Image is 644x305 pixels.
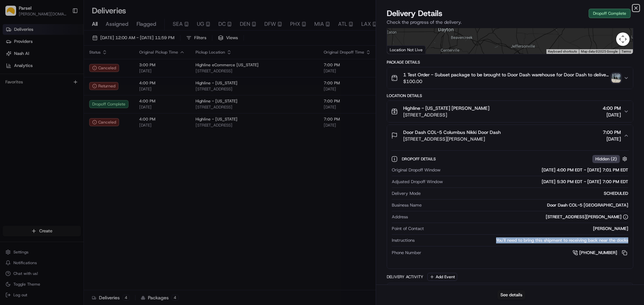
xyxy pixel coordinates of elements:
[387,274,423,280] div: Delivery Activity
[392,190,421,197] span: Delivery Mode
[21,104,54,109] span: [PERSON_NAME]
[427,273,457,281] button: Add Event
[387,93,633,98] div: Location Details
[611,73,621,83] img: photo_proof_of_delivery image
[424,202,628,208] div: Door Dash COL-5 [GEOGRAPHIC_DATA]
[579,250,617,256] span: [PHONE_NUMBER]
[4,129,54,141] a: 📗Knowledge Base
[603,136,621,142] span: [DATE]
[392,226,424,232] span: Point of Contact
[7,7,20,20] img: Nash
[389,45,411,54] img: Google
[59,104,73,109] span: [DATE]
[445,179,628,185] div: [DATE] 5:30 PM EDT - [DATE] 7:00 PM EDT
[104,86,122,94] button: See all
[387,146,633,269] div: Door Dash COL-5 Columbus Nikki Door Dash[STREET_ADDRESS][PERSON_NAME]7:00 PM[DATE]
[402,156,437,162] span: Dropoff Details
[387,101,633,122] button: Highline - [US_STATE] [PERSON_NAME][STREET_ADDRESS]4:00 PM[DATE]
[392,214,408,220] span: Address
[67,148,81,153] span: Pylon
[387,67,633,89] button: 1 Test Order - Subset package to be brought to Door Dash warehouse for Door Dash to deliver to cu...
[47,148,81,153] a: Powered byPylon
[17,43,111,50] input: Clear
[622,50,631,53] a: Terms
[427,226,628,232] div: [PERSON_NAME]
[387,46,426,54] div: Location Not Live
[581,50,618,53] span: Map data ©2025 Google
[387,60,633,65] div: Package Details
[403,111,489,118] span: [STREET_ADDRESS]
[392,250,421,256] span: Phone Number
[403,105,489,111] span: Highline - [US_STATE] [PERSON_NAME]
[389,45,411,54] a: Open this area in Google Maps (opens a new window)
[603,129,621,136] span: 7:00 PM
[387,8,442,19] span: Delivery Details
[30,71,92,76] div: We're available if you need us!
[603,105,621,111] span: 4:00 PM
[7,27,122,37] p: Welcome 👋
[7,87,45,92] div: Past conversations
[603,111,621,118] span: [DATE]
[497,290,525,300] button: See details
[56,104,58,109] span: •
[595,156,617,162] span: Hidden ( 2 )
[392,237,415,243] span: Instructions
[403,71,609,78] span: 1 Test Order - Subset package to be brought to Door Dash warehouse for Door Dash to deliver to cu...
[387,125,633,146] button: Door Dash COL-5 Columbus Nikki Door Dash[STREET_ADDRESS][PERSON_NAME]7:00 PM[DATE]
[546,214,628,220] div: [STREET_ADDRESS][PERSON_NAME]
[7,64,19,76] img: 1736555255976-a54dd68f-1ca7-489b-9aae-adbdc363a1c4
[548,49,577,54] button: Keyboard shortcuts
[57,132,62,138] div: 💻
[30,64,110,71] div: Start new chat
[403,136,501,142] span: [STREET_ADDRESS][PERSON_NAME]
[13,132,51,138] span: Knowledge Base
[443,167,628,173] div: [DATE] 4:00 PM EDT - [DATE] 7:01 PM EDT
[616,32,630,46] button: Map camera controls
[114,66,122,74] button: Start new chat
[387,19,633,25] p: Check the progress of the delivery.
[592,155,629,163] button: Hidden (2)
[7,132,12,138] div: 📗
[14,64,26,76] img: 1755196953914-cd9d9cba-b7f7-46ee-b6f5-75ff69acacf5
[63,132,108,138] span: API Documentation
[417,237,628,243] div: You'll need to bring this shipment to receiving back near the docks
[423,190,628,197] div: SCHEDULED
[392,202,422,208] span: Business Name
[573,249,628,256] a: [PHONE_NUMBER]
[392,179,443,185] span: Adjusted Dropoff Window
[403,129,501,136] span: Door Dash COL-5 Columbus Nikki Door Dash
[392,167,440,173] span: Original Dropoff Window
[54,129,110,141] a: 💻API Documentation
[7,97,17,108] img: Alex Weir
[403,78,609,85] span: $100.00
